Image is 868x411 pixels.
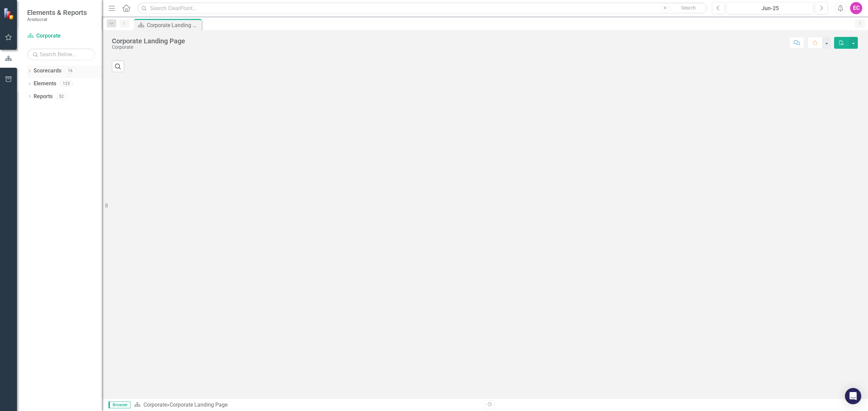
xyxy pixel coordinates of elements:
input: Search Below... [27,48,95,60]
div: 16 [65,68,76,74]
div: Corporate [112,45,185,50]
img: ClearPoint Strategy [3,7,15,19]
button: Search [671,3,705,13]
a: Corporate [143,402,167,408]
span: Elements & Reports [27,8,87,17]
span: Browser [108,402,131,408]
button: Jun-25 [727,2,813,14]
span: Search [681,5,696,10]
a: Corporate [27,32,95,40]
div: Corporate Landing Page [147,21,200,29]
div: » [134,401,480,409]
div: Corporate Landing Page [112,37,185,45]
div: Corporate Landing Page [170,402,228,408]
button: EC [850,2,862,14]
div: Open Intercom Messenger [845,388,861,404]
div: 52 [56,93,67,99]
a: Scorecards [34,67,61,75]
small: Aristocrat [27,17,87,22]
div: Jun-25 [729,4,811,13]
input: Search ClearPoint... [137,2,707,14]
a: Elements [34,80,56,88]
div: 123 [60,81,73,87]
a: Reports [34,93,53,101]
